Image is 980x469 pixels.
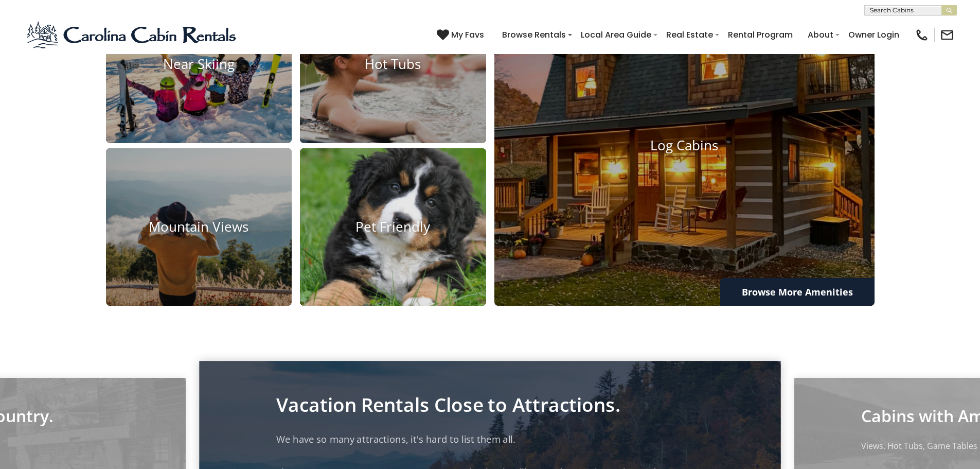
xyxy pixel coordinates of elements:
[803,26,839,44] a: About
[843,26,904,44] a: Owner Login
[26,20,239,50] img: Blue-2.png
[300,219,486,235] h4: Pet Friendly
[723,26,798,44] a: Rental Program
[106,148,292,306] a: Mountain Views
[576,26,656,44] a: Local Area Guide
[300,148,486,306] a: Pet Friendly
[720,278,875,306] a: Browse More Amenities
[497,26,571,44] a: Browse Rentals
[106,57,292,73] h4: Near Skiing
[915,28,929,42] img: phone-regular-black.png
[437,28,487,42] a: My Favs
[300,57,486,73] h4: Hot Tubs
[661,26,718,44] a: Real Estate
[940,28,954,42] img: mail-regular-black.png
[106,219,292,235] h4: Mountain Views
[494,137,875,153] h4: Log Cabins
[451,28,484,41] span: My Favs
[276,396,704,413] p: Vacation Rentals Close to Attractions.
